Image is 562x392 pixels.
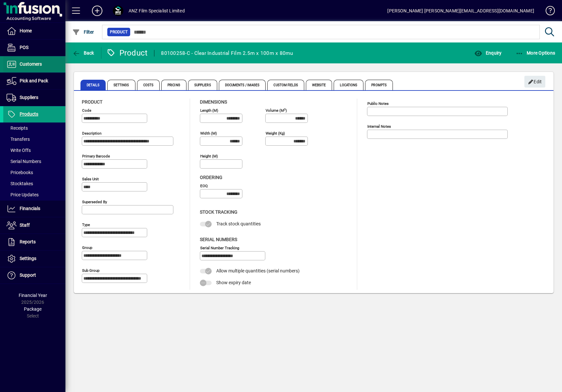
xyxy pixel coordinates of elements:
mat-label: Group [82,245,92,250]
button: Profile [108,5,129,17]
button: Add [87,5,108,17]
mat-label: Public Notes [367,101,389,106]
span: Dimensions [200,99,227,105]
a: Reports [3,234,65,250]
span: Products [20,111,38,117]
span: Stocktakes [7,181,33,186]
a: Settings [3,251,65,267]
a: Knowledge Base [541,1,554,23]
a: Customers [3,56,65,73]
a: Stocktakes [3,178,65,189]
span: Pick and Pack [20,78,48,83]
span: Back [72,50,94,56]
span: Details [80,80,106,90]
mat-label: Width (m) [200,131,217,136]
mat-label: Volume (m ) [266,108,287,113]
span: Customers [20,61,42,67]
mat-label: Description [82,131,101,136]
sup: 3 [284,107,286,111]
span: Pricebooks [7,170,33,175]
span: Website [306,80,332,90]
span: Support [20,272,36,278]
a: Pick and Pack [3,73,65,89]
span: Pricing [161,80,186,90]
span: Package [24,306,42,312]
a: Staff [3,217,65,234]
mat-label: EOQ [200,184,208,188]
span: Write Offs [7,148,31,153]
span: Prompts [365,80,393,90]
span: Home [20,28,32,33]
span: Serial Numbers [7,159,41,164]
a: Suppliers [3,90,65,106]
span: Transfers [7,137,30,142]
span: Suppliers [20,95,38,100]
a: Serial Numbers [3,156,65,167]
span: Reports [20,239,36,244]
a: Price Updates [3,189,65,200]
span: Product [110,29,128,35]
span: POS [20,45,28,50]
button: Back [71,47,96,59]
mat-label: Sales unit [82,177,99,181]
span: More Options [516,50,555,56]
span: Financials [20,206,40,211]
mat-label: Length (m) [200,108,218,113]
mat-label: Weight (Kg) [266,131,285,136]
span: Product [82,99,102,105]
app-page-header-button: Back [65,47,101,59]
mat-label: Height (m) [200,154,218,158]
span: Price Updates [7,192,39,197]
button: Enquiry [473,47,503,59]
a: Receipts [3,122,65,134]
button: More Options [514,47,557,59]
a: Support [3,267,65,284]
span: Costs [137,80,160,90]
a: Pricebooks [3,167,65,178]
div: [PERSON_NAME] [PERSON_NAME][EMAIL_ADDRESS][DOMAIN_NAME] [387,6,534,16]
span: Settings [20,256,36,261]
div: 80100258-C - Clear Industrial Film 2.5m x 100m x 80mu [161,48,293,58]
div: Product [106,48,148,58]
span: Allow multiple quantities (serial numbers) [216,268,300,273]
span: Locations [334,80,363,90]
a: Transfers [3,134,65,145]
a: Financials [3,201,65,217]
span: Settings [107,80,135,90]
mat-label: Primary barcode [82,154,110,158]
span: Track stock quantities [216,221,261,226]
span: Suppliers [188,80,217,90]
mat-label: Serial Number tracking [200,245,239,250]
span: Staff [20,222,30,228]
span: Enquiry [474,50,501,56]
button: Edit [524,76,545,88]
mat-label: Superseded by [82,200,107,204]
span: Show expiry date [216,280,251,285]
a: POS [3,40,65,56]
button: Filter [71,26,96,38]
span: Documents / Images [219,80,266,90]
span: Serial Numbers [200,237,237,242]
mat-label: Sub group [82,268,99,273]
span: Financial Year [19,293,47,298]
mat-label: Internal Notes [367,124,391,129]
span: Edit [528,76,542,87]
span: Filter [72,29,94,35]
a: Write Offs [3,145,65,156]
div: ANZ Film Specialist Limited [129,6,185,16]
a: Home [3,23,65,39]
span: Receipts [7,125,28,131]
span: Stock Tracking [200,209,237,215]
mat-label: Code [82,108,91,113]
span: Custom Fields [267,80,304,90]
span: Ordering [200,175,222,180]
mat-label: Type [82,222,90,227]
